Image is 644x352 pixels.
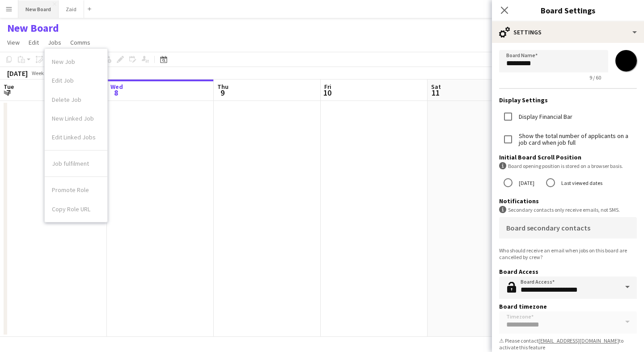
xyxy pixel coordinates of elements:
span: Edit [29,38,39,46]
span: 11 [430,88,441,98]
span: Wed [110,83,123,91]
h3: Display Settings [499,96,637,104]
button: Zaid [59,0,84,18]
mat-label: Board secondary contacts [506,223,590,232]
button: New Board [18,0,59,18]
span: 9 [216,88,229,98]
span: Fri [324,83,331,91]
span: 8 [109,88,123,98]
label: Show the total number of applicants on a job card when job full [517,133,637,146]
label: Display Financial Bar [517,113,572,120]
div: ⚠ Please contact to activate this feature [499,337,637,351]
h3: Board Settings [492,4,644,16]
h3: Board timezone [499,302,637,310]
span: Thu [217,83,229,91]
h3: Board Access [499,268,637,276]
a: [EMAIL_ADDRESS][DOMAIN_NAME] [538,337,619,344]
span: Sat [431,83,441,91]
h1: New Board [7,21,59,35]
span: Tue [4,83,14,91]
span: Comms [70,38,90,46]
span: Jobs [48,38,61,46]
span: View [7,38,20,46]
div: Board opening position is stored on a browser basis. [499,162,637,170]
span: 10 [323,88,331,98]
label: Last viewed dates [559,176,602,190]
a: View [4,37,23,48]
h3: Notifications [499,197,637,205]
a: Comms [67,37,94,48]
div: [DATE] [7,69,28,78]
a: Jobs [44,37,65,48]
span: 7 [2,88,14,98]
label: [DATE] [517,176,534,190]
span: Week 41 [30,70,52,76]
a: Edit [25,37,42,48]
span: 9 / 60 [582,74,608,81]
div: Who should receive an email when jobs on this board are cancelled by crew? [499,247,637,260]
h3: Initial Board Scroll Position [499,153,637,161]
div: Secondary contacts only receive emails, not SMS. [499,206,637,214]
div: Settings [492,21,644,43]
